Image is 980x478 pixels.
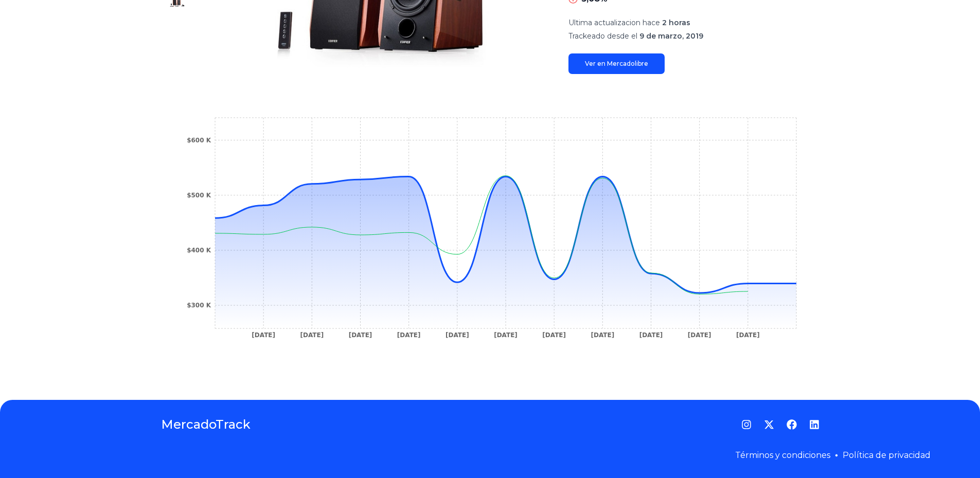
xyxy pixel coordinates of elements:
tspan: $600 K [187,137,211,144]
tspan: [DATE] [348,332,372,339]
tspan: [DATE] [252,332,275,339]
span: Trackeado desde el [568,31,637,41]
tspan: [DATE] [397,332,420,339]
a: Términos y condiciones [735,450,830,460]
a: Ver en Mercadolibre [568,53,665,74]
tspan: [DATE] [445,332,469,339]
tspan: $400 K [187,247,211,254]
span: 2 horas [662,18,690,27]
tspan: [DATE] [591,332,614,339]
a: Instagram [741,419,752,430]
span: Ultima actualizacion hace [568,18,660,27]
tspan: $300 K [187,302,211,309]
a: Facebook [787,419,797,430]
tspan: [DATE] [542,332,566,339]
tspan: [DATE] [687,332,711,339]
tspan: [DATE] [300,332,324,339]
tspan: $500 K [187,192,211,199]
tspan: [DATE] [736,332,759,339]
a: LinkedIn [809,419,819,430]
span: 9 de marzo, 2019 [639,31,703,41]
tspan: [DATE] [494,332,518,339]
a: MercadoTrack [161,416,251,433]
a: Política de privacidad [843,450,931,460]
tspan: [DATE] [639,332,663,339]
a: Twitter [764,419,774,430]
